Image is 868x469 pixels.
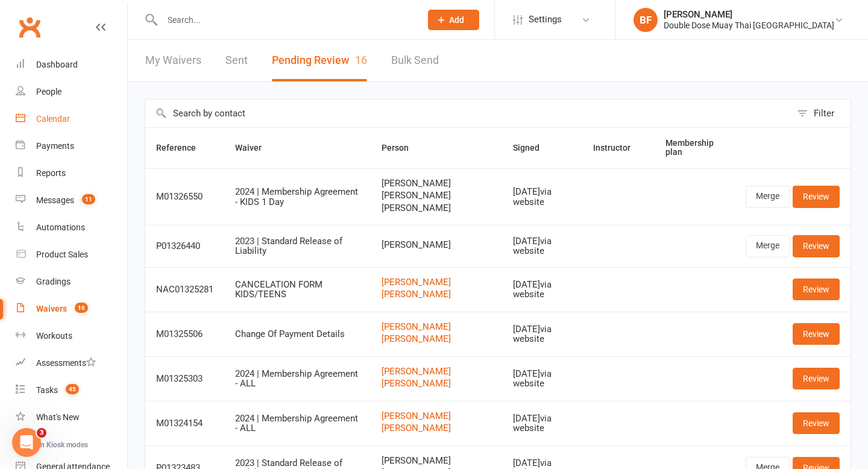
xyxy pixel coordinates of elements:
[593,140,644,155] button: Instructor
[793,368,840,389] a: Review
[382,367,491,377] a: [PERSON_NAME]
[382,240,491,250] span: [PERSON_NAME]
[664,9,834,20] div: [PERSON_NAME]
[16,51,127,78] a: Dashboard
[791,99,851,127] button: Filter
[16,187,127,214] a: Messages 11
[664,20,834,31] div: Double Dose Muay Thai [GEOGRAPHIC_DATA]
[814,106,834,121] div: Filter
[36,114,70,124] div: Calendar
[156,285,213,295] div: NAC01325281
[382,277,491,288] a: [PERSON_NAME]
[36,331,72,341] div: Workouts
[382,178,491,189] span: [PERSON_NAME]
[14,12,45,42] a: Clubworx
[382,411,491,421] a: [PERSON_NAME]
[382,203,491,213] span: [PERSON_NAME]
[793,186,840,207] a: Review
[793,279,840,300] a: Review
[16,160,127,187] a: Reports
[513,236,571,256] div: [DATE] via website
[16,105,127,133] a: Calendar
[36,222,85,232] div: Automations
[156,241,213,251] div: P01326440
[36,304,67,313] div: Waivers
[449,15,464,25] span: Add
[382,334,491,344] a: [PERSON_NAME]
[16,323,127,350] a: Workouts
[235,414,360,433] div: 2024 | Membership Agreement - ALL
[75,303,88,313] span: 16
[16,350,127,377] a: Assessments
[36,250,88,259] div: Product Sales
[36,141,74,151] div: Payments
[235,280,360,300] div: CANCELATION FORM KIDS/TEENS
[382,456,491,466] span: [PERSON_NAME]
[156,143,209,153] span: Reference
[513,143,553,153] span: Signed
[382,143,422,153] span: Person
[156,374,213,384] div: M01325303
[16,268,127,295] a: Gradings
[235,329,360,339] div: Change Of Payment Details
[225,40,248,81] a: Sent
[16,133,127,160] a: Payments
[156,192,213,202] div: M01326550
[36,168,66,178] div: Reports
[746,235,790,257] a: Merge
[513,369,571,389] div: [DATE] via website
[235,236,360,256] div: 2023 | Standard Release of Liability
[513,324,571,344] div: [DATE] via website
[36,60,78,69] div: Dashboard
[36,87,61,96] div: People
[145,99,791,127] input: Search by contact
[593,143,644,153] span: Instructor
[16,78,127,105] a: People
[382,423,491,433] a: [PERSON_NAME]
[793,235,840,257] a: Review
[793,412,840,434] a: Review
[634,8,658,32] div: BF
[16,404,127,431] a: What's New
[159,11,412,28] input: Search...
[145,40,201,81] a: My Waivers
[272,40,367,81] button: Pending Review16
[156,329,213,339] div: M01325506
[16,214,127,241] a: Automations
[391,40,439,81] a: Bulk Send
[655,128,735,168] th: Membership plan
[513,140,553,155] button: Signed
[529,6,562,33] span: Settings
[235,187,360,207] div: 2024 | Membership Agreement - KIDS 1 Day
[428,10,479,30] button: Add
[793,323,840,345] a: Review
[36,277,71,286] div: Gradings
[382,190,491,201] span: [PERSON_NAME]
[36,195,74,205] div: Messages
[156,140,209,155] button: Reference
[36,385,58,395] div: Tasks
[235,369,360,389] div: 2024 | Membership Agreement - ALL
[82,194,95,204] span: 11
[382,379,491,389] a: [PERSON_NAME]
[16,295,127,323] a: Waivers 16
[235,143,275,153] span: Waiver
[36,358,96,368] div: Assessments
[66,384,79,394] span: 45
[37,428,46,438] span: 3
[36,412,80,422] div: What's New
[746,186,790,207] a: Merge
[16,241,127,268] a: Product Sales
[156,418,213,429] div: M01324154
[16,377,127,404] a: Tasks 45
[513,414,571,433] div: [DATE] via website
[382,289,491,300] a: [PERSON_NAME]
[12,428,41,457] iframe: Intercom live chat
[382,140,422,155] button: Person
[355,54,367,66] span: 16
[235,140,275,155] button: Waiver
[513,280,571,300] div: [DATE] via website
[382,322,491,332] a: [PERSON_NAME]
[513,187,571,207] div: [DATE] via website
